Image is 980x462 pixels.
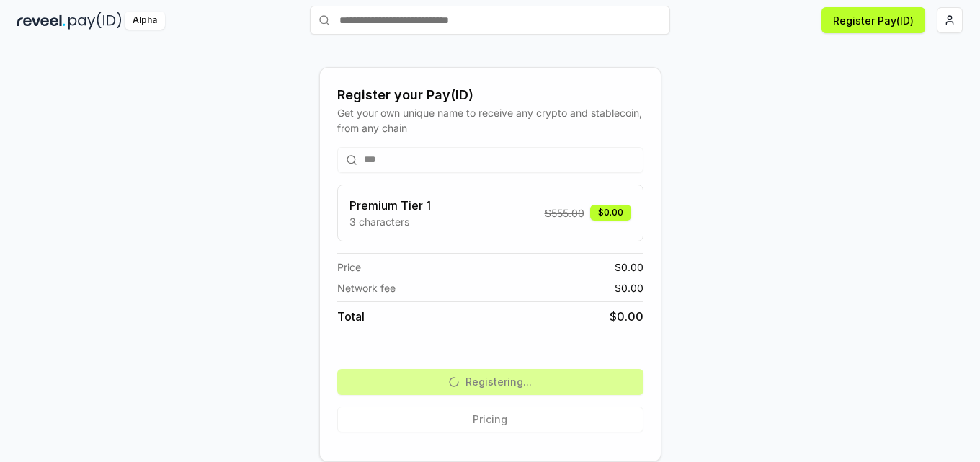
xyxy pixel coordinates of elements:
[337,280,396,296] span: Network fee
[349,214,431,229] p: 3 characters
[349,197,431,214] h3: Premium Tier 1
[610,308,643,325] span: $ 0.00
[337,308,365,325] span: Total
[337,259,361,275] span: Price
[545,205,584,221] span: $ 555.00
[125,12,165,30] div: Alpha
[615,280,643,296] span: $ 0.00
[590,205,631,221] div: $0.00
[17,12,66,30] img: reveel_dark
[337,85,643,105] div: Register your Pay(ID)
[337,105,643,136] div: Get your own unique name to receive any crypto and stablecoin, from any chain
[821,7,925,33] button: Register Pay(ID)
[615,259,643,275] span: $ 0.00
[68,12,122,30] img: pay_id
